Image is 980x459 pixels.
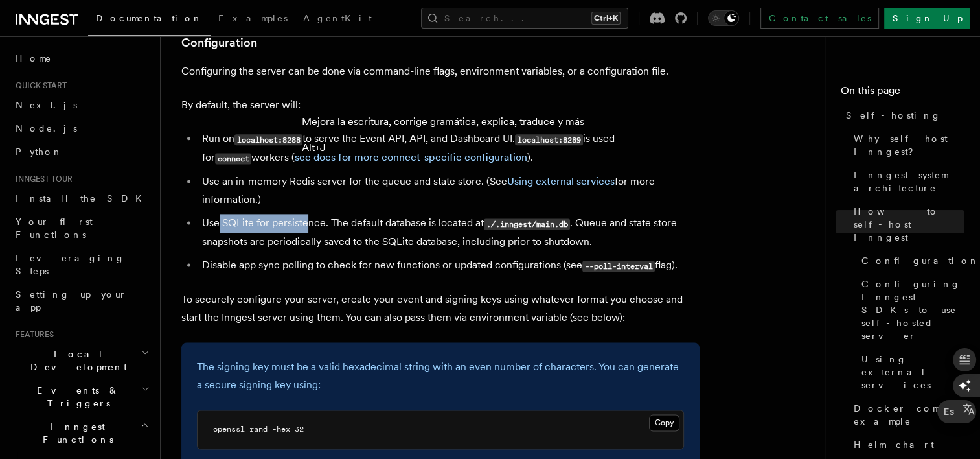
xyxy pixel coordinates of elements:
button: Events & Triggers [10,379,152,415]
h4: On this page [841,83,964,104]
button: Inngest Functions [10,415,152,451]
a: Home [10,47,152,70]
span: Your first Functions [16,217,93,240]
a: Inngest system architecture [849,163,964,200]
kbd: Ctrl+K [591,12,621,25]
li: Use SQLite for persistence. The default database is located at . Queue and state store snapshots ... [198,214,700,251]
a: Setting up your app [10,283,152,319]
span: Self-hosting [846,109,941,122]
span: Python [16,147,63,157]
span: Quick start [10,80,67,91]
code: --poll-interval [582,261,655,272]
a: Examples [211,4,295,35]
a: Self-hosting [841,104,964,127]
a: Your first Functions [10,210,152,246]
p: To securely configure your server, create your event and signing keys using whatever format you c... [181,290,700,327]
span: Helm chart [854,438,934,451]
a: Install the SDK [10,187,152,210]
button: Search...Ctrl+K [421,8,628,29]
span: Setting up your app [16,289,127,312]
span: Configuration [861,254,979,267]
a: Docker compose example [849,397,964,433]
span: Features [10,329,54,340]
span: Next.js [16,100,77,110]
span: Local Development [10,347,141,373]
a: see docs for more connect-specific configuration [295,151,527,163]
span: Home [16,52,52,65]
span: AgentKit [303,13,372,23]
span: Node.js [16,123,77,134]
span: Install the SDK [16,193,150,204]
span: Using external services [861,353,964,392]
code: connect [215,153,251,164]
p: The signing key must be a valid hexadecimal string with an even number of characters. You can gen... [197,358,684,394]
a: Configuration [181,34,257,52]
a: Helm chart [849,433,964,456]
a: Contact sales [760,8,879,29]
span: Events & Triggers [10,384,141,410]
span: Why self-host Inngest? [854,132,964,158]
span: Configuring Inngest SDKs to use self-hosted server [861,277,964,342]
a: Next.js [10,93,152,117]
a: Node.js [10,117,152,140]
a: Sign Up [884,8,970,29]
a: Python [10,140,152,163]
span: Docker compose example [854,402,964,428]
button: Toggle dark mode [708,10,739,26]
a: How to self-host Inngest [849,200,964,249]
span: Leveraging Steps [16,253,125,276]
li: Disable app sync polling to check for new functions or updated configurations (see flag). [198,256,700,275]
button: Copy [649,414,679,431]
a: Documentation [88,4,211,36]
span: How to self-host Inngest [854,205,964,244]
li: Use an in-memory Redis server for the queue and state store. (See for more information.) [198,172,700,209]
span: Inngest tour [10,174,73,184]
p: Configuring the server can be done via command-line flags, environment variables, or a configurat... [181,62,700,80]
li: Run on to serve the Event API, API, and Dashboard UI. is used for workers ( ). [198,130,700,167]
p: By default, the server will: [181,96,700,114]
span: Examples [218,13,288,23]
a: AgentKit [295,4,380,35]
a: Configuration [856,249,964,272]
a: Using external services [856,347,964,397]
a: Using external services [507,175,615,187]
code: localhost:8288 [234,134,302,145]
span: Documentation [96,13,203,23]
a: Configuring Inngest SDKs to use self-hosted server [856,272,964,347]
span: openssl rand -hex 32 [213,425,304,434]
a: Why self-host Inngest? [849,127,964,163]
button: Local Development [10,342,152,379]
a: Leveraging Steps [10,246,152,283]
span: Inngest system architecture [854,169,964,194]
code: ./.inngest/main.db [484,218,570,230]
span: Inngest Functions [10,420,140,446]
